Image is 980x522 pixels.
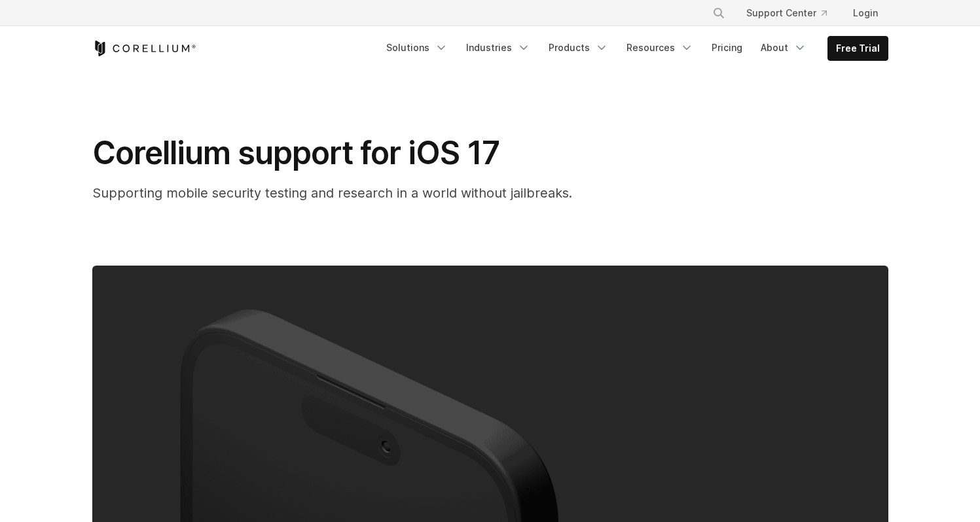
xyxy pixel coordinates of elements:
[753,36,814,60] a: About
[843,1,888,25] a: Login
[92,41,196,56] a: Corellium Home
[458,36,538,60] a: Industries
[619,36,701,60] a: Resources
[92,185,572,201] span: Supporting mobile security testing and research in a world without jailbreaks.
[92,133,499,172] span: Corellium support for iOS 17
[378,36,456,60] a: Solutions
[697,1,888,25] div: Navigation Menu
[378,36,888,61] div: Navigation Menu
[736,1,837,25] a: Support Center
[828,37,888,60] a: Free Trial
[707,1,731,25] button: Search
[704,36,750,60] a: Pricing
[541,36,616,60] a: Products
